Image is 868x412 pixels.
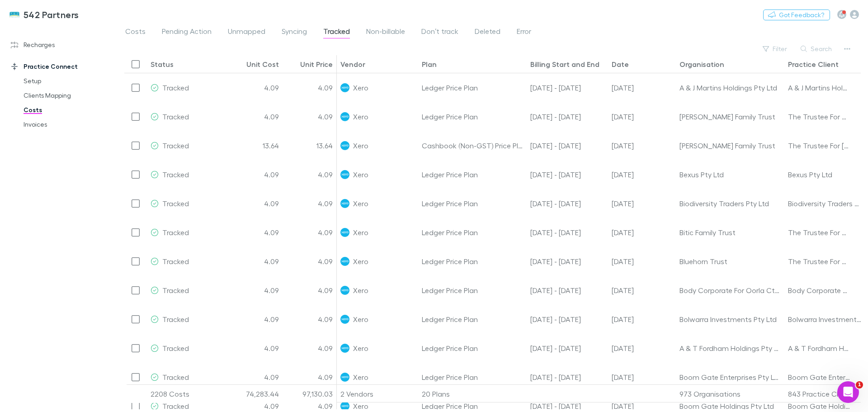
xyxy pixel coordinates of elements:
[4,4,85,25] a: 542 Partners
[283,385,337,403] div: 97,130.03
[283,218,337,247] div: 4.09
[282,27,307,38] span: Syncing
[353,160,368,189] span: Xero
[679,305,781,333] div: Bolwarra Investments Pty Ltd
[527,102,608,131] div: 27 Apr - 26 May 25
[679,363,781,391] div: Boom Gate Enterprises Pty Ltd
[162,286,189,294] span: Tracked
[340,373,349,382] img: Xero's Logo
[527,160,608,189] div: 27 Apr - 26 May 25
[228,276,283,305] div: 4.09
[162,315,189,323] span: Tracked
[788,102,850,131] div: The Trustee For The [PERSON_NAME] Family Trust
[228,131,283,160] div: 13.64
[162,199,189,208] span: Tracked
[300,60,333,69] div: Unit Price
[527,305,608,334] div: 27 Apr - 26 May 25
[788,73,850,102] div: A & J Martins Holdings Pty Ltd
[2,59,122,74] a: Practice Connect
[228,247,283,276] div: 4.09
[162,373,189,381] span: Tracked
[14,88,122,103] a: Clients Mapping
[283,189,337,218] div: 4.09
[340,141,349,150] img: Xero's Logo
[679,73,781,102] div: A & J Martins Holdings Pty Ltd
[418,385,527,403] div: 20 Plans
[162,228,189,237] span: Tracked
[608,363,676,392] div: 27 May 2025
[527,276,608,305] div: 27 Apr - 26 May 25
[527,363,608,392] div: 27 Apr - 26 May 25
[608,160,676,189] div: 27 May 2025
[788,247,850,275] div: The Trustee For Bluehorn Trust
[340,170,349,179] img: Xero's Logo
[788,363,850,391] div: Boom Gate Enterprises Pty Ltd
[323,27,350,38] span: Tracked
[679,131,781,160] div: [PERSON_NAME] Family Trust
[228,305,283,334] div: 4.09
[228,160,283,189] div: 4.09
[788,160,862,189] div: Bexus Pty Ltd
[837,381,859,403] iframe: Intercom live chat
[9,9,20,20] img: 542 Partners's Logo
[353,73,368,102] span: Xero
[162,141,189,150] span: Tracked
[856,381,863,388] span: 1
[340,344,349,353] img: Xero's Logo
[608,276,676,305] div: 27 May 2025
[788,276,850,304] div: Body Corporate For Oorla Cts 13321
[283,131,337,160] div: 13.64
[763,9,830,20] button: Got Feedback?
[527,247,608,276] div: 27 Apr - 26 May 25
[679,102,781,131] div: [PERSON_NAME] Family Trust
[353,131,368,160] span: Xero
[2,38,122,52] a: Recharges
[340,286,349,295] img: Xero's Logo
[340,60,365,69] div: Vendor
[418,276,527,305] div: Ledger Price Plan
[527,189,608,218] div: 27 Apr - 26 May 25
[788,131,850,160] div: The Trustee For [PERSON_NAME] Family Trust
[679,218,781,246] div: Bitic Family Trust
[228,334,283,363] div: 4.09
[337,385,418,403] div: 2 Vendors
[418,363,527,392] div: Ledger Price Plan
[162,112,189,121] span: Tracked
[353,276,368,304] span: Xero
[283,73,337,102] div: 4.09
[796,43,837,54] button: Search
[228,189,283,218] div: 4.09
[788,305,862,333] div: Bolwarra Investments Pty Ltd
[418,305,527,334] div: Ledger Price Plan
[283,160,337,189] div: 4.09
[679,276,781,304] div: Body Corporate For Oorla Cts 13321
[340,228,349,237] img: Xero's Logo
[353,218,368,246] span: Xero
[353,305,368,333] span: Xero
[418,189,527,218] div: Ledger Price Plan
[228,102,283,131] div: 4.09
[24,9,79,20] h3: 542 Partners
[353,189,368,218] span: Xero
[147,385,228,403] div: 2208 Costs
[283,334,337,363] div: 4.09
[530,60,599,69] div: Billing Start and End
[679,334,781,362] div: A & T Fordham Holdings Pty Ltd
[418,247,527,276] div: Ledger Price Plan
[608,73,676,102] div: 27 May 2025
[608,334,676,363] div: 27 May 2025
[14,117,122,132] a: Invoices
[283,305,337,334] div: 4.09
[228,73,283,102] div: 4.09
[283,102,337,131] div: 4.09
[162,83,189,92] span: Tracked
[608,189,676,218] div: 27 May 2025
[788,218,850,246] div: The Trustee For Bitic Family Trust
[353,247,368,275] span: Xero
[283,247,337,276] div: 4.09
[608,102,676,131] div: 27 May 2025
[679,189,781,218] div: Biodiversity Traders Pty Ltd
[418,73,527,102] div: Ledger Price Plan
[679,60,724,69] div: Organisation
[162,170,189,179] span: Tracked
